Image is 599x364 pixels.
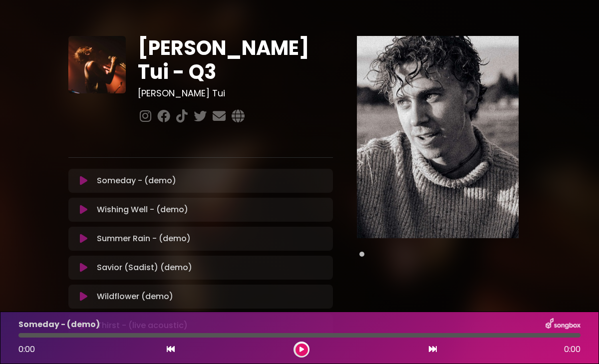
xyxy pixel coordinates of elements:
[546,318,581,331] img: songbox-logo-white.png
[97,291,173,303] p: Wildflower (demo)
[97,233,191,245] p: Summer Rain - (demo)
[97,175,176,187] p: Someday - (demo)
[68,36,126,93] img: GhPKDW4sSLefIfBuW5vh
[138,36,333,84] h1: [PERSON_NAME] Tui - Q3
[97,262,192,274] p: Savior (Sadist) (demo)
[18,344,35,355] span: 0:00
[97,204,188,216] p: Wishing Well - (demo)
[138,88,333,99] h3: [PERSON_NAME] Tui
[18,319,100,331] p: Someday - (demo)
[357,36,519,238] img: Main Media
[564,344,581,356] span: 0:00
